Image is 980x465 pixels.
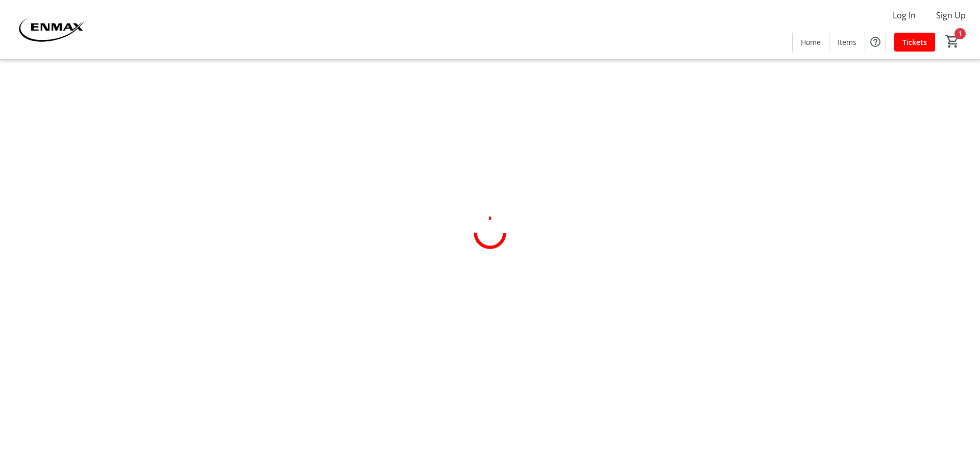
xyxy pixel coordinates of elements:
[943,32,962,51] button: Cart
[829,33,865,52] a: Items
[885,7,924,23] button: Log In
[936,9,966,21] span: Sign Up
[6,4,97,55] img: ENMAX 's Logo
[928,7,974,23] button: Sign Up
[893,9,916,21] span: Log In
[902,37,927,47] span: Tickets
[801,37,821,47] span: Home
[894,33,935,52] a: Tickets
[838,37,856,47] span: Items
[793,33,829,52] a: Home
[865,32,886,52] button: Help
